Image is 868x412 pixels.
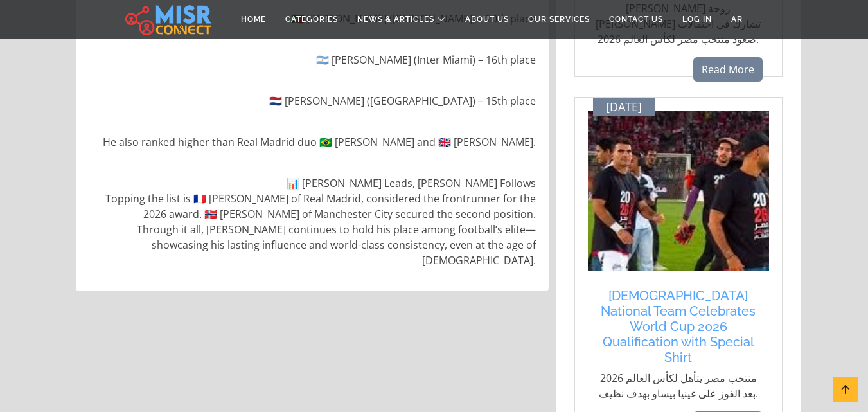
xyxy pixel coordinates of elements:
p: 🇳🇱 [PERSON_NAME] ([GEOGRAPHIC_DATA]) – 15th place [91,93,536,109]
a: About Us [456,7,518,31]
a: Categories [276,7,348,31]
a: Log in [673,7,722,31]
img: main.misr_connect [125,3,211,35]
a: Our Services [518,7,599,31]
img: لاعبو منتخب مصر يحتفلون بالتأهل إلى كأس العالم 2026. [588,111,769,271]
p: 🇦🇷 [PERSON_NAME] (Inter Miami) – 16th place [91,52,536,67]
p: منتخب مصر يتأهل لكأس العالم 2026 بعد الفوز على غينيا بيساو بهدف نظيف. [594,370,763,401]
span: [DATE] [606,100,642,114]
a: Read More [693,57,763,82]
a: News & Articles [348,7,456,31]
span: News & Articles [357,13,434,25]
a: Home [231,7,276,31]
p: 📊 [PERSON_NAME] Leads, [PERSON_NAME] Follows Topping the list is 🇫🇷 [PERSON_NAME] of Real Madrid,... [91,175,536,268]
p: He also ranked higher than Real Madrid duo 🇧🇷 [PERSON_NAME] and 🇬🇧 [PERSON_NAME]. [91,134,536,150]
a: Contact Us [599,7,673,31]
a: [DEMOGRAPHIC_DATA] National Team Celebrates World Cup 2026 Qualification with Special Shirt [594,288,763,365]
a: AR [722,7,752,31]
